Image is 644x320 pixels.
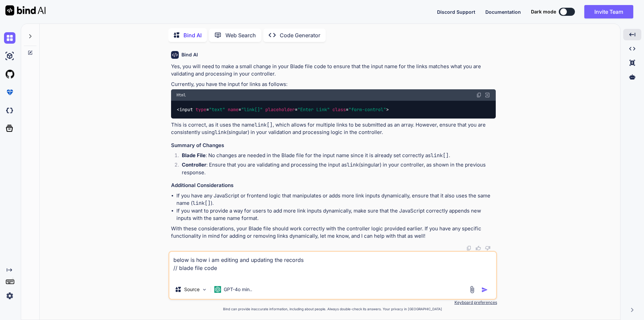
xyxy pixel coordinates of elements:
img: copy [466,245,472,251]
img: chat [4,32,15,44]
span: class [332,106,346,112]
img: GPT-4o mini [214,286,221,293]
span: Documentation [485,9,521,15]
p: Web Search [225,31,256,39]
img: dislike [485,245,490,251]
li: If you want to provide a way for users to add more link inputs dynamically, make sure that the Ja... [176,207,496,222]
button: Discord Support [437,8,475,15]
p: This is correct, as it uses the name , which allows for multiple links to be submitted as an arra... [171,121,496,136]
span: Html [176,92,186,98]
img: Open in Browser [484,92,490,98]
button: Documentation [485,8,521,15]
p: Bind can provide inaccurate information, including about people. Always double-check its answers.... [168,307,497,312]
img: attachment [468,286,476,293]
p: Yes, you will need to make a small change in your Blade file code to ensure that the input name f... [171,63,496,78]
img: Pick Models [202,287,207,292]
span: Discord Support [437,9,475,15]
h6: Bind AI [181,51,198,58]
p: GPT-4o min.. [224,286,252,293]
span: "form-control" [348,106,386,112]
img: githubLight [4,68,15,80]
img: premium [4,87,15,98]
p: Bind AI [183,31,202,39]
p: : Ensure that you are validating and processing the input as (singular) in your controller, as sh... [182,161,496,176]
img: icon [481,286,488,293]
img: ai-studio [4,50,15,62]
p: Keyboard preferences [168,300,497,305]
img: darkCloudIdeIcon [4,105,15,116]
h3: Additional Considerations [171,182,496,189]
span: type [196,106,206,112]
span: placeholder [265,106,295,112]
button: Invite Team [584,5,633,18]
span: Dark mode [531,8,556,15]
img: like [476,245,481,251]
p: : No changes are needed in the Blade file for the input name since it is already set correctly as . [182,152,496,159]
strong: Controller [182,162,206,168]
h3: Summary of Changes [171,142,496,149]
span: < = = = = > [177,106,389,112]
code: link[] [193,200,211,207]
code: link[] [255,122,273,128]
code: link [215,129,227,136]
p: With these considerations, your Blade file should work correctly with the controller logic provid... [171,225,496,240]
li: If you have any JavaScript or frontend logic that manipulates or adds more link inputs dynamicall... [176,192,496,207]
code: link[] [431,152,449,159]
span: "Enter Link" [298,106,330,112]
span: name [228,106,238,112]
span: input [179,106,193,112]
strong: Blade File [182,152,206,158]
span: "text" [209,106,225,112]
code: link [347,162,359,168]
p: Currently, you have the input for links as follows: [171,81,496,88]
p: Code Generator [280,31,320,39]
span: "link[]" [241,106,263,112]
img: copy [476,92,482,98]
textarea: below is how i am editing and updating the records // blade file code [169,252,496,280]
p: Source [184,286,200,293]
img: settings [4,290,15,302]
img: Bind AI [5,5,46,15]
